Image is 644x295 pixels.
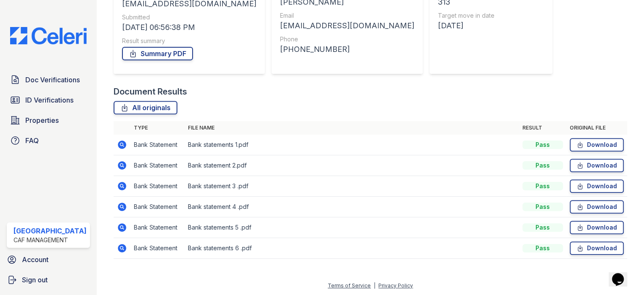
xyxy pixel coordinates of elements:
[3,251,93,268] a: Account
[185,217,519,238] td: Bank statements 5 .pdf
[522,161,563,170] div: Pass
[570,138,624,152] a: Download
[14,226,87,236] div: [GEOGRAPHIC_DATA]
[609,261,636,287] iframe: chat widget
[130,121,185,135] th: Type
[22,254,49,265] span: Account
[570,179,624,193] a: Download
[122,13,256,22] div: Submitted
[122,22,256,33] div: [DATE] 06:56:38 PM
[130,238,185,259] td: Bank Statement
[14,236,87,244] div: CAF Management
[25,135,39,146] span: FAQ
[185,121,519,135] th: File name
[522,182,563,190] div: Pass
[7,71,90,88] a: Doc Verifications
[122,47,193,60] a: Summary PDF
[130,135,185,155] td: Bank Statement
[130,155,185,176] td: Bank Statement
[185,176,519,197] td: Bank statement 3 .pdf
[114,86,187,97] div: Document Results
[522,203,563,211] div: Pass
[130,217,185,238] td: Bank Statement
[570,221,624,234] a: Download
[570,159,624,172] a: Download
[566,121,627,135] th: Original file
[3,27,93,44] img: CE_Logo_Blue-a8612792a0a2168367f1c8372b55b34899dd931a85d93a1a3d3e32e68fde9ad4.png
[22,275,48,285] span: Sign out
[438,11,544,20] div: Target move in date
[378,282,413,289] a: Privacy Policy
[122,37,256,45] div: Result summary
[570,200,624,214] a: Download
[7,92,90,108] a: ID Verifications
[130,197,185,217] td: Bank Statement
[7,132,90,149] a: FAQ
[114,101,177,114] a: All originals
[374,282,375,289] div: |
[25,75,80,85] span: Doc Verifications
[519,121,566,135] th: Result
[130,176,185,197] td: Bank Statement
[280,35,414,43] div: Phone
[25,95,73,105] span: ID Verifications
[522,141,563,149] div: Pass
[328,282,371,289] a: Terms of Service
[185,238,519,259] td: Bank statements 6 .pdf
[570,241,624,255] a: Download
[7,112,90,129] a: Properties
[185,155,519,176] td: Bank statement 2.pdf
[522,223,563,232] div: Pass
[25,115,59,125] span: Properties
[280,11,414,20] div: Email
[280,20,414,32] div: [EMAIL_ADDRESS][DOMAIN_NAME]
[438,20,544,32] div: [DATE]
[280,43,414,55] div: [PHONE_NUMBER]
[3,271,93,288] a: Sign out
[185,197,519,217] td: Bank statement 4 .pdf
[522,244,563,252] div: Pass
[185,135,519,155] td: Bank statements 1.pdf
